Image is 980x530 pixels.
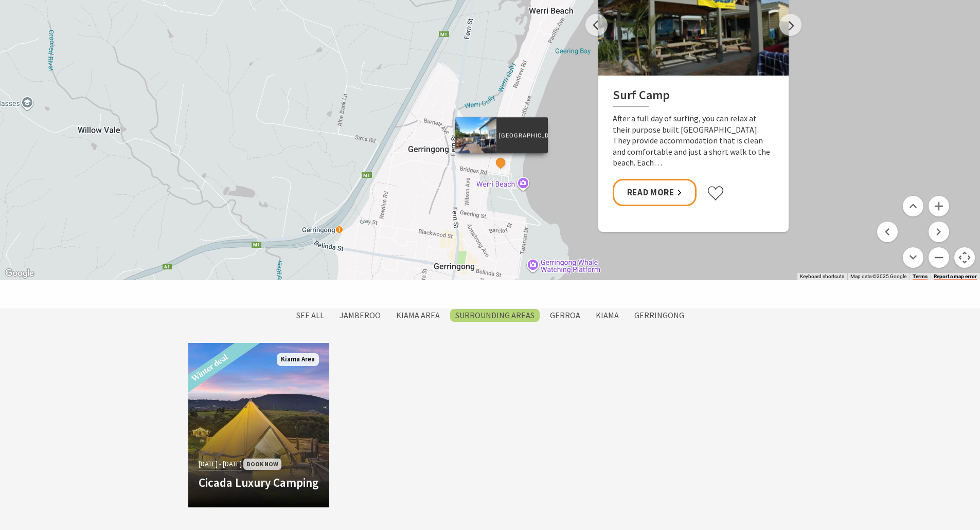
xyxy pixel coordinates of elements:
[613,88,774,106] h2: Surf Camp
[199,476,319,490] h4: Cicada Luxury Camping
[903,196,923,216] button: Move up
[707,186,724,201] button: Click to favourite Surf Camp
[494,156,507,170] button: See detail about Werri Beach Holiday Park
[954,247,975,268] button: Map camera controls
[391,309,445,322] label: Kiama Area
[277,353,319,366] span: Kiama Area
[591,309,624,322] label: Kiama
[929,222,949,242] button: Move right
[199,458,242,470] span: [DATE] - [DATE]
[334,309,386,322] label: Jamberoo
[613,179,697,206] a: Read More
[496,131,547,140] p: [GEOGRAPHIC_DATA]
[3,267,37,280] img: Google
[929,247,949,268] button: Zoom out
[929,196,949,216] button: Zoom in
[545,309,585,322] label: Gerroa
[913,273,928,280] a: Terms (opens in new tab)
[934,273,977,280] a: Report a map error
[188,343,329,507] a: Another Image Used [DATE] - [DATE] Book Now Cicada Luxury Camping Kiama Area
[629,309,689,322] label: Gerringong
[903,247,923,268] button: Move down
[877,222,898,242] button: Move left
[243,459,281,469] span: Book Now
[779,14,801,36] button: Next
[800,273,844,280] button: Keyboard shortcuts
[850,273,906,279] span: Map data ©2025 Google
[291,309,329,322] label: SEE All
[613,113,774,169] p: After a full day of surfing, you can relax at their purpose built [GEOGRAPHIC_DATA]. They provide...
[3,267,37,280] a: Open this area in Google Maps (opens a new window)
[450,309,540,322] label: Surrounding Areas
[585,14,608,36] button: Previous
